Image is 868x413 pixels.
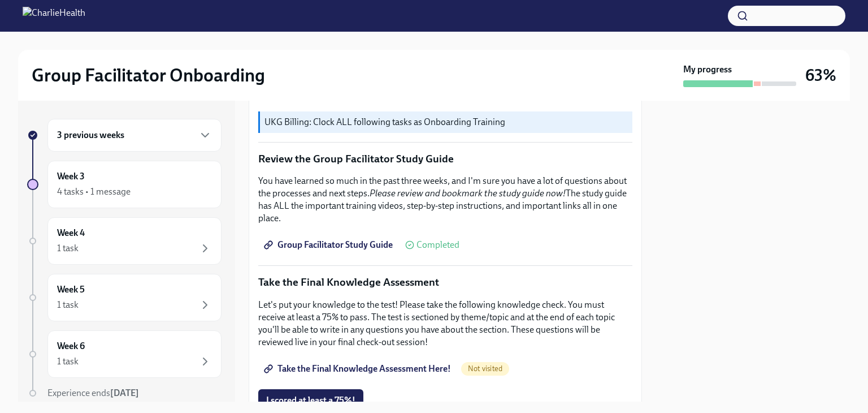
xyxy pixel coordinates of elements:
strong: [DATE] [110,388,139,398]
span: Experience ends [47,388,139,398]
span: I scored at least a 75%! [266,395,355,406]
a: Week 41 task [27,217,222,265]
p: Let's put your knowledge to the test! Please take the following knowledge check. You must receive... [258,299,632,349]
button: I scored at least a 75%! [258,389,363,412]
p: You have learned so much in the past three weeks, and I'm sure you have a lot of questions about ... [258,175,632,225]
span: Completed [416,240,459,249]
strong: My progress [683,63,732,76]
h6: Week 3 [57,170,85,183]
div: 1 task [57,299,79,311]
h6: Week 6 [57,340,85,352]
h2: Group Facilitator Onboarding [32,64,265,87]
p: Take the Final Knowledge Assessment [258,275,632,290]
div: 1 task [57,355,79,368]
a: Week 34 tasks • 1 message [27,161,222,208]
a: Take the Final Knowledge Assessment Here! [258,358,459,380]
span: Take the Final Knowledge Assessment Here! [266,363,451,375]
p: UKG Billing: Clock ALL following tasks as Onboarding Training [264,116,628,128]
h6: Week 5 [57,283,85,296]
a: Week 61 task [27,330,222,378]
img: CharlieHealth [23,7,85,25]
a: Week 51 task [27,274,222,321]
a: Group Facilitator Study Guide [258,234,401,256]
div: 4 tasks • 1 message [57,186,131,198]
p: Review the Group Facilitator Study Guide [258,152,632,166]
span: Group Facilitator Study Guide [266,239,393,251]
div: 3 previous weeks [47,119,222,152]
div: 1 task [57,242,79,255]
em: Please review and bookmark the study guide now! [370,188,566,199]
h3: 63% [805,65,836,85]
span: Not visited [461,364,509,373]
h6: 3 previous weeks [57,129,124,141]
h6: Week 4 [57,227,85,239]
